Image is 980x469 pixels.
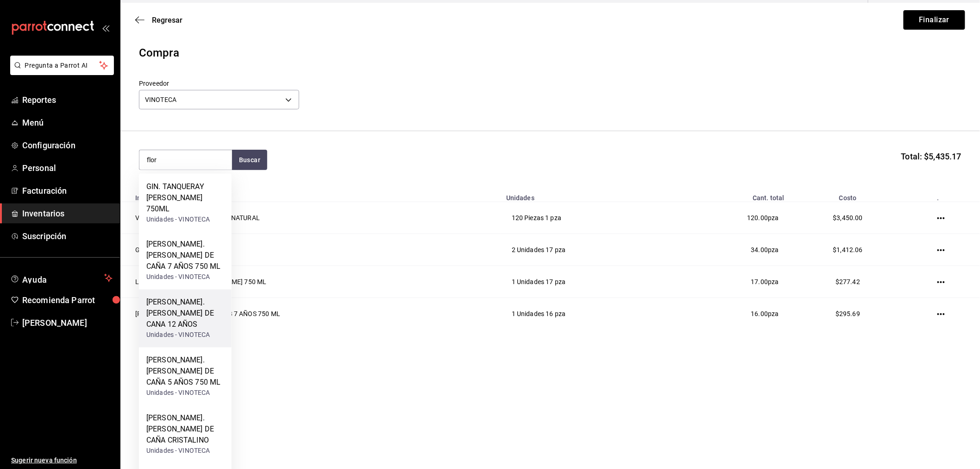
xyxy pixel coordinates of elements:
[139,90,299,109] div: VINOTECA
[790,189,906,202] th: Costo
[120,298,501,330] td: [PERSON_NAME]. HAVANA CLUB 7 AÑOS 750 ML
[146,181,224,215] div: GIN. TANQUERAY [PERSON_NAME] 750ML
[146,446,224,456] div: Unidades - VINOTECA
[901,150,961,163] span: Total: $5,435.17
[146,297,224,330] div: [PERSON_NAME]. [PERSON_NAME] DE CANA 12 AÑOS
[751,278,768,285] span: 17.00
[22,94,113,106] span: Reportes
[120,202,501,234] td: VAR. AGUA DE [PERSON_NAME] NATURAL
[836,310,860,317] span: $295.69
[146,330,224,340] div: Unidades - VINOTECA
[22,184,113,197] span: Facturación
[120,266,501,298] td: LIC. CHILE ANCHO [PERSON_NAME] 750 ML
[747,214,768,222] span: 120.00
[22,273,101,284] span: Ayuda
[501,298,670,330] td: 1 Unidades 16 pza
[22,317,113,329] span: [PERSON_NAME]
[146,239,224,273] div: [PERSON_NAME]. [PERSON_NAME] DE CAÑA 7 AÑOS 750 ML
[120,189,501,202] th: Insumo
[152,16,182,25] span: Regresar
[501,266,670,298] td: 1 Unidades 17 pza
[146,388,224,398] div: Unidades - VINOTECA
[139,150,232,170] input: Buscar insumo
[135,16,182,25] button: Regresar
[102,24,109,32] button: open_drawer_menu
[751,246,768,254] span: 34.00
[10,56,114,75] button: Pregunta a Parrot AI
[501,234,670,266] td: 2 Unidades 17 pza
[120,234,501,266] td: GIN. [PERSON_NAME] 750 ML
[146,273,224,282] div: Unidades - VINOTECA
[22,207,113,220] span: Inventarios
[22,162,113,174] span: Personal
[232,150,267,170] button: Buscar
[146,413,224,446] div: [PERSON_NAME]. [PERSON_NAME] DE CAÑA CRISTALINO
[22,294,113,306] span: Recomienda Parrot
[146,215,224,224] div: Unidades - VINOTECA
[22,139,113,152] span: Configuración
[833,214,863,222] span: $3,450.00
[501,189,670,202] th: Unidades
[751,310,768,317] span: 16.00
[25,61,100,70] span: Pregunta a Parrot AI
[670,266,790,298] td: pza
[670,234,790,266] td: pza
[904,10,965,30] button: Finalizar
[836,278,860,285] span: $277.42
[670,298,790,330] td: pza
[22,116,113,129] span: Menú
[139,81,299,87] label: Proveedor
[22,230,113,242] span: Suscripción
[6,67,114,77] a: Pregunta a Parrot AI
[139,44,961,61] div: Compra
[501,202,670,234] td: 120 Piezas 1 pza
[11,456,113,465] span: Sugerir nueva función
[670,189,790,202] th: Cant. total
[906,189,980,202] th: .
[833,246,863,254] span: $1,412.06
[670,202,790,234] td: pza
[146,355,224,388] div: [PERSON_NAME]. [PERSON_NAME] DE CAÑA 5 AÑOS 750 ML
